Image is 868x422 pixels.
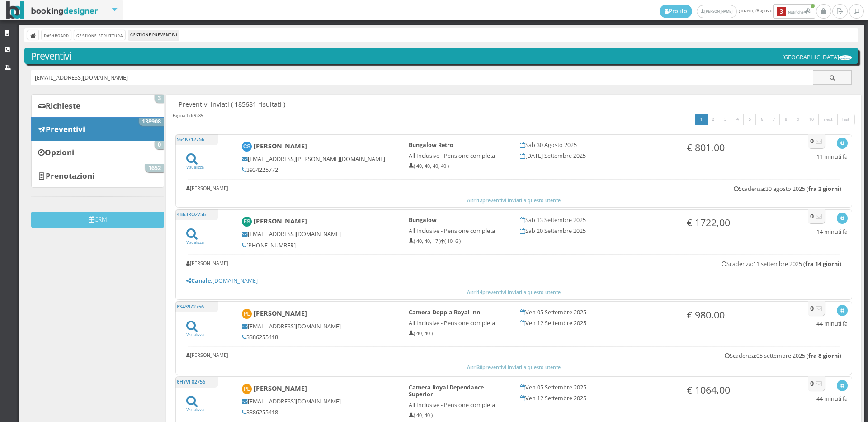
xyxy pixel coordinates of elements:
[477,289,482,295] b: 14
[179,100,285,108] span: Preventivi inviati ( 185681 risultati )
[837,114,855,126] a: last
[31,164,164,187] a: Prenotazioni 1652
[777,7,786,16] b: 3
[242,217,252,227] img: Francesco Staiano
[31,117,164,141] a: Preventivi 138908
[242,334,396,341] h5: 3386255418
[254,309,307,318] b: [PERSON_NAME]
[477,197,482,204] b: 12
[687,142,786,153] h3: € 801,00
[409,141,453,149] b: Bungalow Retro
[756,352,841,360] span: 05 settembre 2025 ( )
[409,384,484,398] b: Camera Royal Dependance Superior
[839,55,852,60] img: ea773b7e7d3611ed9c9d0608f5526cb6.png
[242,166,396,173] h5: 3934225772
[74,30,125,40] a: Gestione Struttura
[520,309,675,316] h5: Ven 05 Settembre 2025
[707,114,720,126] a: 2
[782,54,852,61] h5: [GEOGRAPHIC_DATA]
[186,401,204,413] a: Visualizza
[173,113,203,119] h45: Pagina 1 di 9285
[520,395,675,402] h5: Ven 12 Settembre 2025
[242,231,396,237] h5: [EMAIL_ADDRESS][DOMAIN_NAME]
[46,100,80,111] b: Richieste
[753,260,841,268] span: 11 settembre 2025 ( )
[660,4,816,19] span: giovedì, 28 agosto
[254,384,307,393] b: [PERSON_NAME]
[810,212,814,220] b: 0
[242,309,252,319] img: Piera Lucchini
[46,171,94,181] b: Prenotazioni
[805,260,840,268] b: fra 14 giorni
[175,209,218,220] h5: 4B63RO2756
[42,30,71,40] a: Dashboard
[520,152,675,159] h5: [DATE] Settembre 2025
[186,352,228,358] h6: [PERSON_NAME]
[808,185,840,193] b: fra 2 giorni
[242,409,396,416] h5: 3386255418
[139,118,164,126] span: 138908
[242,384,252,394] img: Piera Lucchini
[242,142,252,152] img: Conti Sandra
[409,402,508,408] h5: All Inclusive - Pensione completa
[695,114,708,126] a: 1
[520,320,675,327] h5: Ven 12 Settembre 2025
[409,152,508,159] h5: All Inclusive - Pensione completa
[409,216,437,224] b: Bungalow
[818,114,838,126] a: next
[409,228,508,234] h5: All Inclusive - Pensione completa
[409,331,508,337] h6: ( 40, 40 )
[816,228,848,235] h5: 14 minuti fa
[180,364,848,372] button: Altri30preventivi inviati a questo utente
[808,352,840,360] b: fra 8 giorni
[719,114,732,126] a: 3
[145,164,164,172] span: 1652
[816,320,848,327] h5: 44 minuti fa
[779,114,793,126] a: 8
[409,308,480,316] b: Camera Doppia Royal Inn
[792,114,805,126] a: 9
[31,70,813,85] input: Ricerca cliente - (inserisci il codice, il nome, il cognome, il numero di telefono o la mail)
[186,326,204,337] a: Visualizza
[409,320,508,327] h5: All Inclusive - Pensione completa
[31,94,164,118] a: Richieste 3
[180,196,848,204] button: Altri12preventivi inviati a questo utente
[128,30,179,40] li: Gestione Preventivi
[186,158,204,170] a: Visualizza
[31,212,164,228] button: CRM
[520,217,675,223] h5: Sab 13 Settembre 2025
[242,398,396,405] h5: [EMAIL_ADDRESS][DOMAIN_NAME]
[816,395,848,402] h5: 44 minuti fa
[773,4,815,19] button: 3Notifiche
[242,242,396,249] h5: [PHONE_NUMBER]
[186,233,204,245] a: Visualizza
[31,50,852,62] h3: Preventivi
[175,301,218,312] h5: 6S439Z2756
[31,141,164,164] a: Opzioni 0
[242,156,396,162] h5: [EMAIL_ADDRESS][PERSON_NAME][DOMAIN_NAME]
[768,114,781,126] a: 7
[242,323,396,330] h5: [EMAIL_ADDRESS][DOMAIN_NAME]
[734,185,841,192] h5: Scadenza:
[804,114,819,126] a: 10
[520,384,675,391] h5: Ven 05 Settembre 2025
[725,352,841,359] h5: Scadenza:
[180,288,848,296] button: Altri14preventivi inviati a questo utente
[520,228,675,234] h5: Sab 20 Settembre 2025
[46,124,85,134] b: Preventivi
[765,185,841,193] span: 30 agosto 2025 ( )
[186,261,228,266] h6: [PERSON_NAME]
[186,277,212,284] b: Canale:
[254,142,307,150] b: [PERSON_NAME]
[186,185,228,191] h6: [PERSON_NAME]
[175,134,218,145] h5: 564K712756
[687,217,786,228] h3: € 1722,00
[755,114,769,126] a: 6
[6,1,98,19] img: BookingDesigner.com
[697,5,737,18] a: [PERSON_NAME]
[520,142,675,148] h5: Sab 30 Agosto 2025
[722,261,841,267] h5: Scadenza:
[810,137,814,145] b: 0
[687,309,786,321] h3: € 980,00
[254,217,307,225] b: [PERSON_NAME]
